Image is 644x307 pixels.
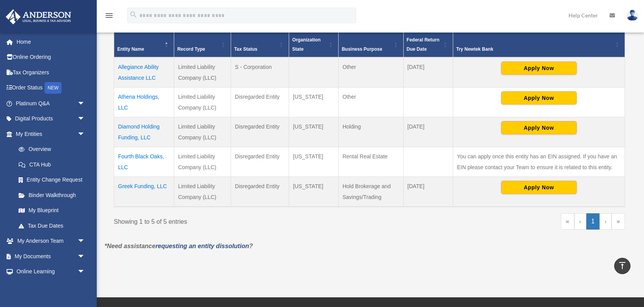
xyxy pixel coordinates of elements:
[501,181,577,194] button: Apply Now
[11,187,93,203] a: Binder Walkthrough
[77,96,93,111] span: arrow_drop_down
[611,213,625,230] a: Last
[77,249,93,264] span: arrow_drop_down
[586,213,600,230] a: 1
[117,46,144,52] span: Entity Name
[104,14,114,20] a: menu
[114,57,174,87] td: Allegiance Ability Assistance LLC
[77,233,93,249] span: arrow_drop_down
[338,32,403,57] th: Business Purpose: Activate to sort
[627,10,638,21] img: User Pic
[338,177,403,207] td: Hold Brokerage and Savings/Trading
[292,37,320,52] span: Organization State
[174,147,231,177] td: Limited Liability Company (LLC)
[5,80,97,96] a: Order StatusNEW
[114,87,174,117] td: Athena Holdings, LLC
[403,57,453,87] td: [DATE]
[77,126,93,142] span: arrow_drop_down
[618,261,627,270] i: vertical_align_top
[231,117,289,147] td: Disregarded Entity
[45,82,62,94] div: NEW
[231,57,289,87] td: S - Corporation
[289,177,339,207] td: [US_STATE]
[231,32,289,57] th: Tax Status: Activate to sort
[456,45,613,54] div: Try Newtek Bank
[5,111,97,127] a: Digital Productsarrow_drop_down
[174,177,231,207] td: Limited Liability Company (LLC)
[11,157,93,172] a: CTA Hub
[501,62,577,75] button: Apply Now
[338,147,403,177] td: Rental Real Estate
[561,213,574,230] a: First
[77,279,93,295] span: arrow_drop_down
[342,46,382,52] span: Business Purpose
[289,87,339,117] td: [US_STATE]
[114,177,174,207] td: Greek Funding, LLC
[403,117,453,147] td: [DATE]
[338,87,403,117] td: Other
[599,213,611,230] a: Next
[5,96,97,111] a: Platinum Q&Aarrow_drop_down
[231,87,289,117] td: Disregarded Entity
[5,279,97,295] a: Billingarrow_drop_down
[11,203,93,218] a: My Blueprint
[453,32,625,57] th: Try Newtek Bank : Activate to sort
[104,11,114,20] i: menu
[289,117,339,147] td: [US_STATE]
[77,111,93,127] span: arrow_drop_down
[5,34,97,50] a: Home
[501,91,577,105] button: Apply Now
[174,57,231,87] td: Limited Liability Company (LLC)
[403,32,453,57] th: Federal Return Due Date: Activate to sort
[231,147,289,177] td: Disregarded Entity
[129,10,138,19] i: search
[5,264,97,280] a: Online Learningarrow_drop_down
[114,117,174,147] td: Diamond Holding Funding, LLC
[11,172,93,188] a: Entity Change Request
[174,32,231,57] th: Record Type: Activate to sort
[104,243,253,249] em: *Need assistance ?
[5,65,97,80] a: Tax Organizers
[403,177,453,207] td: [DATE]
[407,37,440,52] span: Federal Return Due Date
[453,147,625,177] td: You can apply once this entity has an EIN assigned. If you have an EIN please contact your Team t...
[174,117,231,147] td: Limited Liability Company (LLC)
[234,46,257,52] span: Tax Status
[231,177,289,207] td: Disregarded Entity
[11,142,89,157] a: Overview
[338,117,403,147] td: Holding
[11,218,93,233] a: Tax Due Dates
[114,147,174,177] td: Fourth Black Oaks, LLC
[156,243,249,249] a: requesting an entity dissolution
[5,50,97,65] a: Online Ordering
[289,147,339,177] td: [US_STATE]
[114,213,364,227] div: Showing 1 to 5 of 5 entries
[174,87,231,117] td: Limited Liability Company (LLC)
[5,233,97,249] a: My Anderson Teamarrow_drop_down
[177,46,205,52] span: Record Type
[3,9,74,24] img: Anderson Advisors Platinum Portal
[5,249,97,264] a: My Documentsarrow_drop_down
[77,264,93,280] span: arrow_drop_down
[501,121,577,134] button: Apply Now
[114,32,174,57] th: Entity Name: Activate to invert sorting
[574,213,586,230] a: Previous
[338,57,403,87] td: Other
[5,126,93,142] a: My Entitiesarrow_drop_down
[614,258,630,274] a: vertical_align_top
[289,32,339,57] th: Organization State: Activate to sort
